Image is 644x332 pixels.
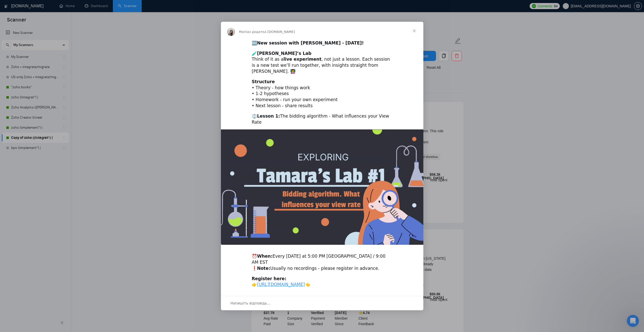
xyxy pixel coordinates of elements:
span: з додатка [DOMAIN_NAME] [249,30,295,34]
div: • Theory - how things work • 1-2 hypotheses • Homework - run your own experiment • Next lesson - ... [252,79,392,109]
a: [URL][DOMAIN_NAME] [257,282,305,287]
b: [PERSON_NAME]’s Lab [257,51,311,56]
img: Profile image for Mariia [227,28,235,36]
b: live experiment [283,57,321,62]
div: Відкрити бесіду й відповісти [221,296,423,310]
b: Structure [252,79,275,84]
div: 👉 👈 [252,276,392,288]
span: Закрити [405,22,423,40]
span: Mariia [239,30,249,34]
b: When: [257,254,273,259]
span: Напишіть відповідь… [231,300,271,306]
b: Note: [257,266,270,271]
b: Register here: [252,276,286,281]
div: 🧪 Think of it as a , not just a lesson. Each session is a new test we’ll run together, with insig... [252,51,392,75]
b: Lesson 1: [257,114,280,119]
div: 🆕 [252,40,392,46]
div: ⚖️ The bidding algorithm - What influences your View Rate [252,113,392,125]
b: New session with [PERSON_NAME] - [DATE]! [257,40,364,46]
div: ⏰ Every [DATE] at 5:00 PM [GEOGRAPHIC_DATA] / 9:00 AM EST ❗ Usually no recordings - please regist... [252,253,392,271]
